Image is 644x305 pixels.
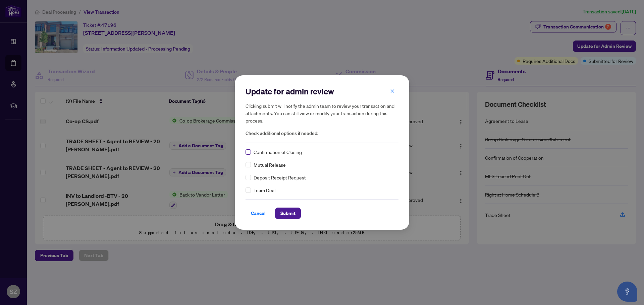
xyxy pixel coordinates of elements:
[280,208,296,219] span: Submit
[246,130,398,137] span: Check additional options if needed:
[246,102,398,124] h5: Clicking submit will notify the admin team to review your transaction and attachments. You can st...
[275,208,301,219] button: Submit
[246,208,271,219] button: Cancel
[254,186,275,194] span: Team Deal
[617,282,637,302] button: Open asap
[390,89,395,93] span: close
[254,148,302,156] span: Confirmation of Closing
[254,174,306,181] span: Deposit Receipt Request
[251,208,266,219] span: Cancel
[246,86,398,97] h2: Update for admin review
[254,161,286,168] span: Mutual Release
